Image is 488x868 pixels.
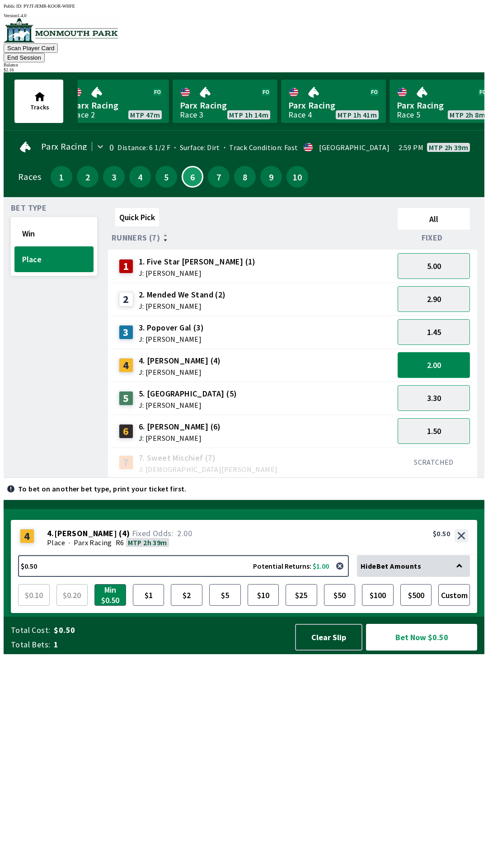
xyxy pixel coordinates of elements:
span: 5.00 [427,261,441,271]
span: Parx Racing [180,99,270,111]
span: J: [PERSON_NAME] [139,401,237,409]
button: $10 [248,584,279,606]
span: ( 4 ) [119,529,130,538]
span: 4 . [47,529,54,538]
span: All [402,214,466,224]
span: Hide Bet Amounts [361,561,421,571]
div: SCRATCHED [398,458,470,467]
button: 1.45 [398,319,470,345]
span: J: [PERSON_NAME] [139,269,256,277]
span: 3 [105,174,122,180]
div: 4 [119,358,133,373]
div: 3 [119,325,133,340]
span: 8 [236,174,253,180]
button: Place [14,246,94,272]
a: Parx RacingRace 4MTP 1h 41m [281,80,386,123]
button: Bet Now $0.50 [366,624,477,651]
button: 2.00 [398,352,470,378]
a: Parx RacingRace 3MTP 1h 14m [173,80,277,123]
a: Parx RacingRace 2MTP 47m [64,80,169,123]
button: Min $0.50 [94,584,126,606]
span: Total Bets: [11,639,50,650]
div: Race 4 [288,111,312,118]
div: Balance [4,62,484,67]
span: PYJT-JEMR-KOOR-WHFE [23,4,75,9]
span: Bet Type [11,204,47,212]
span: [PERSON_NAME] [54,529,117,538]
button: 1 [51,166,72,188]
span: Total Cost: [11,625,50,636]
span: MTP 2h 39m [429,144,468,151]
button: 3.30 [398,385,470,411]
button: 2.90 [398,286,470,312]
span: Surface: Dirt [170,143,220,152]
button: 2 [77,166,99,188]
button: Tracks [14,80,63,123]
span: $10 [250,586,277,604]
button: $0.50Potential Returns: $1.00 [18,555,349,577]
span: MTP 2h 8m [450,111,485,118]
span: $100 [364,586,391,604]
span: Parx Racing [288,99,379,111]
span: 2 [79,174,96,180]
div: Race 3 [180,111,203,118]
button: All [398,208,470,230]
span: 6 [185,175,200,179]
button: $1 [133,584,164,606]
span: $2 [173,586,200,604]
span: $25 [288,586,315,604]
span: 7 [210,174,227,180]
div: Race 2 [71,111,95,118]
span: Parx Racing [74,538,112,547]
span: Parx Racing [41,143,87,150]
span: 7. Sweet Mischief (7) [139,452,278,464]
span: $0.50 [54,625,286,636]
div: Public ID: [4,4,484,9]
span: 2. Mended We Stand (2) [139,289,226,301]
span: MTP 1h 14m [229,111,268,118]
button: 5 [155,166,177,188]
div: $0.50 [433,529,450,538]
span: J: [PERSON_NAME] [139,335,204,343]
button: $50 [324,584,356,606]
img: venue logo [4,18,118,42]
div: 6 [119,424,133,439]
button: 8 [234,166,256,188]
span: 10 [289,174,306,180]
span: Fixed [422,234,443,241]
div: Race 5 [397,111,420,118]
button: 7 [208,166,230,188]
span: 2.90 [427,294,441,304]
button: $500 [400,584,432,606]
button: End Session [4,53,45,62]
span: Runners (7) [112,234,160,241]
button: Quick Pick [115,208,159,226]
span: J: [PERSON_NAME] [139,302,226,310]
span: MTP 2h 39m [128,538,167,547]
button: Custom [438,584,470,606]
span: 9 [263,174,280,180]
span: 4. [PERSON_NAME] (4) [139,355,221,367]
span: J: [PERSON_NAME] [139,368,221,376]
button: Clear Slip [295,624,362,651]
p: To bet on another bet type, print your ticket first. [18,485,187,492]
span: Min $0.50 [97,586,124,604]
button: 4 [129,166,151,188]
button: Scan Player Card [4,43,58,53]
span: Parx Racing [71,99,162,111]
button: $100 [362,584,394,606]
button: $25 [286,584,317,606]
div: Fixed [394,233,474,242]
span: Place [22,254,86,264]
div: [GEOGRAPHIC_DATA] [319,144,389,151]
span: 4 [131,174,149,180]
button: $2 [171,584,202,606]
span: 1 [54,639,286,650]
span: $5 [211,586,239,604]
span: Clear Slip [303,632,354,642]
div: 7 [119,455,133,470]
div: 4 [20,529,34,543]
div: $ 2.16 [4,67,484,72]
div: Races [18,173,41,180]
span: Custom [441,586,468,604]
